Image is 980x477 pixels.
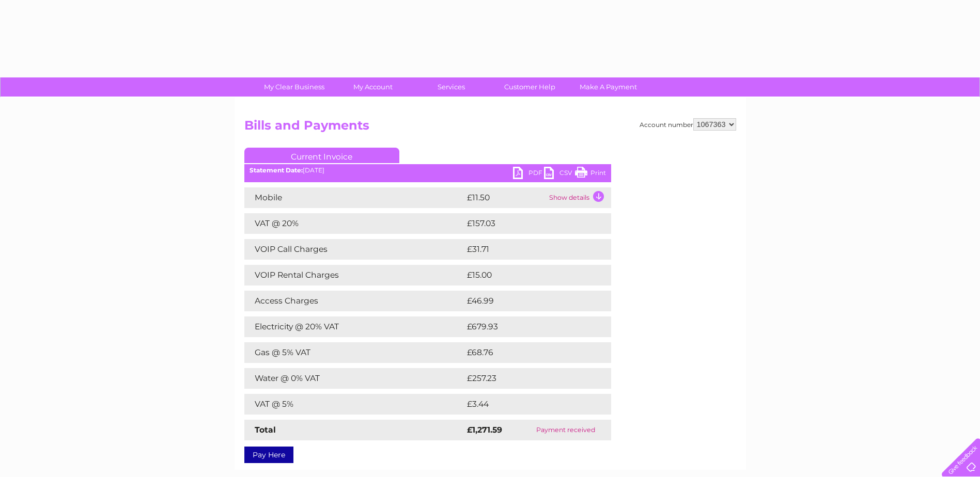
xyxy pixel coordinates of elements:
td: Mobile [244,187,464,208]
a: Services [409,77,494,97]
td: Show details [547,187,611,208]
td: £157.03 [464,213,592,234]
td: £11.50 [464,187,547,208]
td: VOIP Call Charges [244,239,464,260]
td: £68.76 [464,342,590,363]
td: Payment received [521,420,611,440]
strong: £1,271.59 [467,425,502,435]
td: £3.44 [464,394,587,415]
td: £31.71 [464,239,588,260]
td: £679.93 [464,316,593,337]
strong: Total [255,425,276,435]
td: VAT @ 5% [244,394,464,415]
a: PDF [513,167,544,182]
a: Current Invoice [244,148,399,163]
a: My Account [330,77,415,97]
a: Customer Help [487,77,572,97]
td: £46.99 [464,291,591,311]
h2: Bills and Payments [244,118,736,138]
td: Electricity @ 20% VAT [244,316,464,337]
a: Make A Payment [566,77,651,97]
div: [DATE] [244,167,611,174]
a: My Clear Business [252,77,337,97]
a: Pay Here [244,447,293,463]
td: Gas @ 5% VAT [244,342,464,363]
td: VOIP Rental Charges [244,265,464,285]
b: Statement Date: [250,166,303,174]
a: Print [575,167,606,182]
a: CSV [544,167,575,182]
td: VAT @ 20% [244,213,464,234]
td: Access Charges [244,291,464,311]
td: £15.00 [464,265,589,285]
td: Water @ 0% VAT [244,368,464,389]
td: £257.23 [464,368,592,389]
div: Account number [640,118,736,131]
